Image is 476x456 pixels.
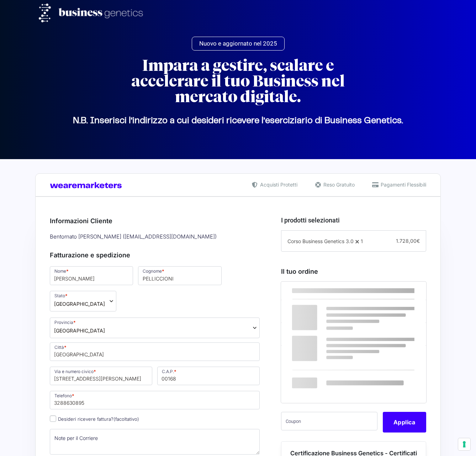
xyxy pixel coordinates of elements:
th: Subtotale [364,282,426,300]
input: Coupon [281,412,377,430]
div: Bentornato [PERSON_NAME] ( [EMAIL_ADDRESS][DOMAIN_NAME] ) [47,231,262,243]
h3: Fatturazione e spedizione [50,250,260,260]
input: Via e numero civico * [50,367,152,385]
th: Totale [281,345,365,403]
h2: Impara a gestire, scalare e accelerare il tuo Business nel mercato digitale. [110,58,366,105]
span: 1 [361,238,363,244]
span: Italia [54,300,105,308]
input: Telefono * [50,391,260,409]
th: Prodotto [281,282,365,300]
h3: I prodotti selezionati [281,215,426,225]
span: Nuovo e aggiornato nel 2025 [199,41,277,47]
td: Corso Business Genetics 3.0 [281,300,365,323]
a: Nuovo e aggiornato nel 2025 [192,37,285,51]
input: Nome * [50,266,133,285]
th: Subtotale [281,323,365,345]
span: Provincia [50,318,260,338]
span: Acquisti Protetti [258,181,297,188]
input: Desideri ricevere fattura?(facoltativo) [50,415,56,422]
span: Roma [54,327,105,334]
span: € [417,238,420,244]
h3: Informazioni Cliente [50,216,260,226]
span: Pagamenti Flessibili [379,181,426,188]
label: Desideri ricevere fattura? [50,416,139,422]
span: Stato [50,291,116,311]
span: Reso Gratuito [322,181,355,188]
input: Città * [50,342,260,361]
span: (facoltativo) [113,416,139,422]
button: Applica [383,412,426,433]
p: N.B. Inserisci l’indirizzo a cui desideri ricevere l’eserciziario di Business Genetics. [39,121,437,121]
input: Cognome * [138,266,221,285]
h3: Il tuo ordine [281,267,426,276]
button: Le tue preferenze relative al consenso per le tecnologie di tracciamento [458,438,470,450]
span: Corso Business Genetics 3.0 [287,238,354,244]
input: C.A.P. * [157,367,260,385]
span: 1.728,00 [396,238,420,244]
